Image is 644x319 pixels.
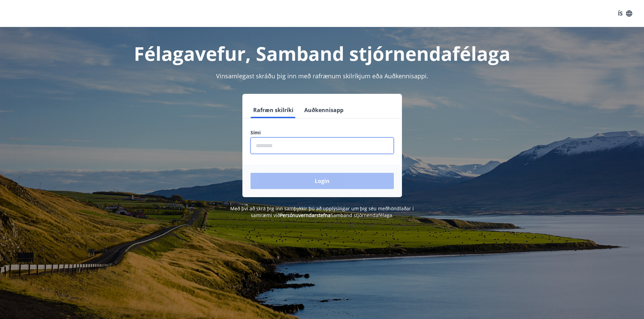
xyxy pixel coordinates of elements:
a: Persónuverndarstefna [280,212,331,218]
h1: Félagavefur, Samband stjórnendafélaga [87,41,557,66]
button: Rafræn skilríki [251,102,296,118]
button: Auðkennisapp [302,102,346,118]
span: Með því að skrá þig inn samþykkir þú að upplýsingar um þig séu meðhöndlaðar í samræmi við Samband... [230,205,414,218]
label: Sími [251,129,394,136]
button: ÍS [614,7,636,20]
span: Vinsamlegast skráðu þig inn með rafrænum skilríkjum eða Auðkennisappi. [216,72,428,80]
